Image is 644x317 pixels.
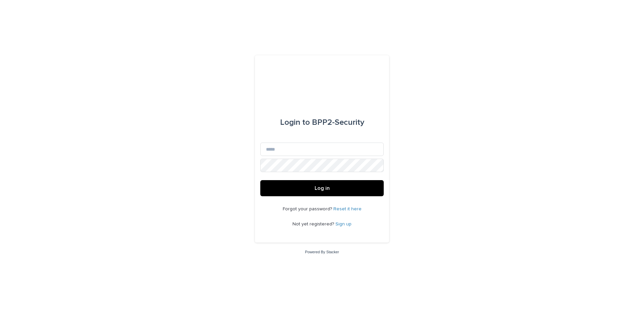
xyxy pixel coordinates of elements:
[333,207,362,211] a: Reset it here
[335,222,352,226] a: Sign up
[280,113,364,132] div: BPP2-Security
[305,250,339,254] a: Powered By Stacker
[307,71,337,92] img: dwgmcNfxSF6WIOOXiGgu
[260,180,384,196] button: Log in
[283,207,333,211] span: Forgot your password?
[280,118,310,126] span: Login to
[292,222,335,226] span: Not yet registered?
[315,186,330,191] span: Log in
